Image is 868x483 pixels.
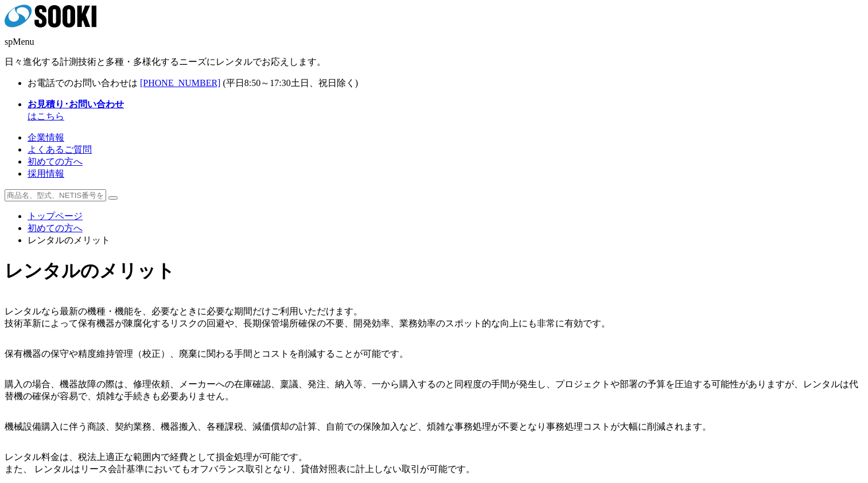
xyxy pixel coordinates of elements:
span: お電話でのお問い合わせは [28,78,138,88]
a: トップページ [28,211,83,221]
span: 17:30 [270,78,290,88]
a: お見積り･お問い合わせはこちら [28,99,124,121]
a: 初めての方へ [28,157,83,166]
p: 日々進化する計測技術と多種・多様化するニーズにレンタルでお応えします。 [5,56,863,68]
p: レンタル料金は、税法上適正な範囲内で経費として損金処理が可能です。 また、 レンタルはリース会計基準においてもオフバランス取引となり、貸借対照表に計上しない取引が可能です。 [5,451,863,476]
span: 8:50 [244,78,260,88]
input: 商品名、型式、NETIS番号を入力してください [5,189,106,201]
a: よくあるご質問 [28,145,92,154]
p: 保有機器の保守や精度維持管理（校正）、廃棄に関わる手間とコストを削減することが可能です。 [5,348,863,360]
p: 購入の場合、機器故障の際は、修理依頼、メーカーへの在庫確認、稟議、発注、納入等、一から購入するのと同程度の手間が発生し、プロジェクトや部署の予算を圧迫する可能性がありますが、レンタルは代替機の確... [5,379,863,403]
span: (平日 ～ 土日、祝日除く) [223,78,358,88]
a: 初めての方へ [28,223,83,233]
strong: お見積り･お問い合わせ [28,99,124,109]
p: 機械設備購入に伴う商談、契約業務、機器搬入、各種課税、減価償却の計算、自前での保険加入など、煩雑な事務処理が不要となり事務処理コストが大幅に削減されます。 [5,421,863,433]
a: 採用情報 [28,169,64,178]
span: はこちら [28,99,124,121]
h1: レンタルのメリット [5,259,863,284]
li: レンタルのメリット [28,235,863,247]
a: [PHONE_NUMBER] [140,78,220,88]
a: 企業情報 [28,133,64,142]
span: spMenu [5,37,34,46]
p: レンタルなら最新の機種・機能を、必要なときに必要な期間だけご利用いただけます。 技術革新によって保有機器が陳腐化するリスクの回避や、長期保管場所確保の不要、開発効率、業務効率のスポット的な向上に... [5,306,863,330]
